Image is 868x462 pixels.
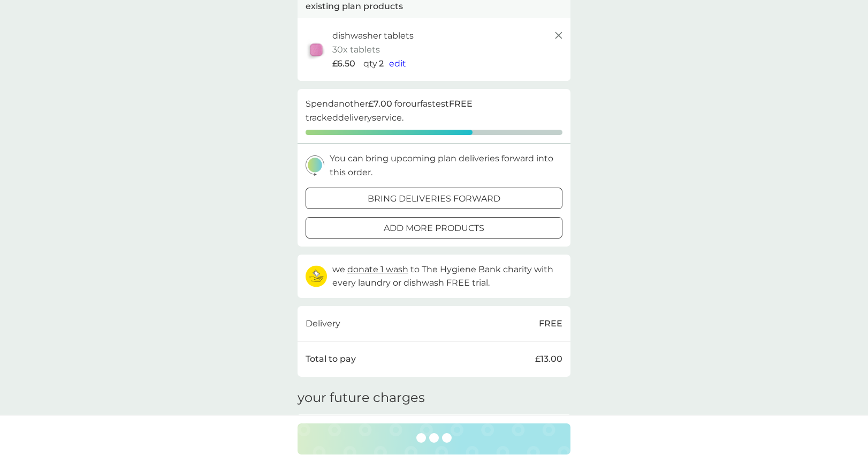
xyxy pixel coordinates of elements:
button: bring deliveries forward [306,188,562,209]
strong: £7.00 [368,99,392,109]
p: Spend another for our fastest tracked delivery service. [306,97,562,124]
p: You can bring upcoming plan deliveries forward into this order. [330,152,562,179]
p: Total to pay [306,352,356,366]
button: add more products [306,217,562,239]
p: dishwasher tablets [332,29,414,43]
button: edit [389,57,406,71]
p: we to The Hygiene Bank charity with every laundry or dishwash FREE trial. [332,263,562,290]
p: Delivery [306,317,340,331]
p: qty [363,57,377,71]
p: 2 [379,57,384,71]
p: FREE [539,317,562,331]
span: donate 1 wash [347,264,408,274]
p: £13.00 [535,352,562,366]
strong: FREE [449,99,473,109]
span: edit [389,58,406,69]
p: add more products [384,221,484,235]
h3: your future charges [298,390,425,406]
p: bring deliveries forward [368,192,500,206]
img: delivery-schedule.svg [306,155,324,175]
span: £6.50 [332,57,355,71]
p: 30x tablets [332,43,380,57]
